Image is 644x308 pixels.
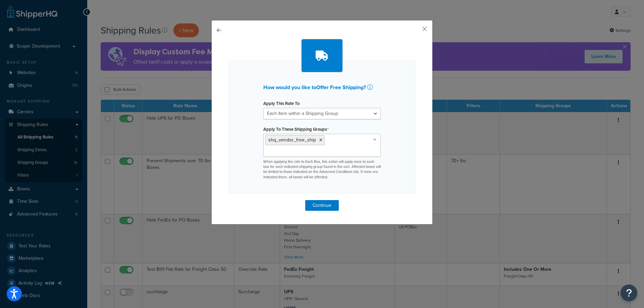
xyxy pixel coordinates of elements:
[367,84,374,90] a: Learn more about setting up shipping rules
[621,285,637,301] button: Open Resource Center
[305,200,339,211] button: Continue
[263,84,381,90] h2: How would you like to Offer Free Shipping ?
[268,136,316,143] span: shq_vendor_free_ship
[263,101,300,106] label: Apply This Rate To
[263,159,381,180] p: When applying the rate to Each Box, this action will apply once to each box for each indicated sh...
[263,127,329,132] label: Apply To These Shipping Groups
